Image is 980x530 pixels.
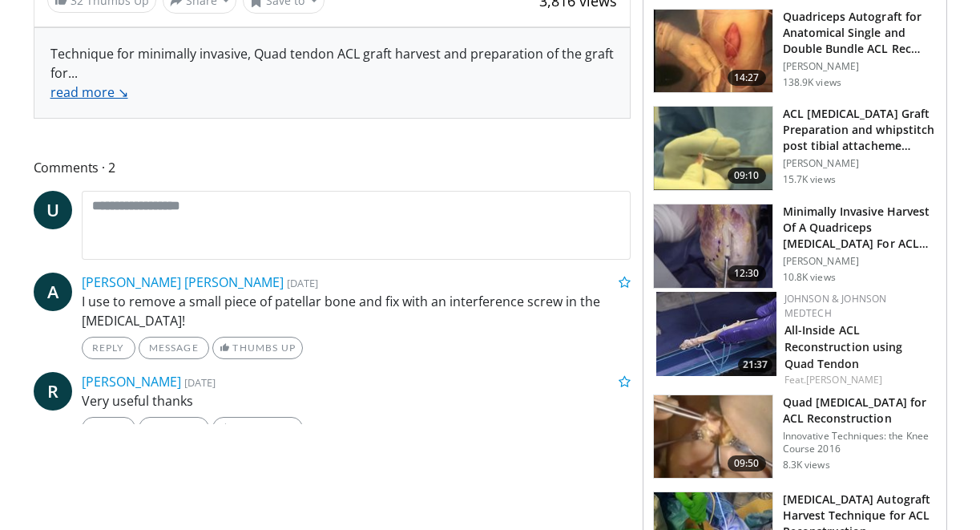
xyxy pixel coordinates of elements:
a: 09:10 ACL [MEDICAL_DATA] Graft Preparation and whipstitch post tibial attacheme… [PERSON_NAME] 15... [653,106,937,191]
p: 10.8K views [783,271,836,284]
span: Comments 2 [34,157,631,178]
p: [PERSON_NAME] [783,60,937,73]
a: All-Inside ACL Reconstruction using Quad Tendon [784,322,903,371]
small: [DATE] [184,375,216,390]
h3: ACL [MEDICAL_DATA] Graft Preparation and whipstitch post tibial attacheme… [783,106,937,154]
h3: Minimally Invasive Harvest Of A Quadriceps [MEDICAL_DATA] For ACL Reco… [783,204,937,252]
img: -TiYc6krEQGNAzh34xMDoxOjBrO-I4W8.150x105_q85_crop-smart_upscale.jpg [654,107,772,190]
span: 14:27 [728,70,766,86]
p: Very useful thanks [82,391,631,411]
p: [PERSON_NAME] [783,157,937,170]
div: Feat. [784,373,934,387]
a: Reply [82,337,135,359]
span: 21:37 [738,358,772,372]
a: Message [139,337,209,359]
a: [PERSON_NAME] [PERSON_NAME] [82,273,284,291]
small: [DATE] [287,276,318,290]
a: 09:50 Quad [MEDICAL_DATA] for ACL Reconstruction Innovative Techniques: the Knee Course 2016 8.3K... [653,394,937,479]
a: Thumbs Up [212,417,303,439]
p: 138.9K views [783,76,841,89]
p: I use to remove a small piece of patellar bone and fix with an interference screw in the [MEDICAL... [82,292,631,330]
a: 21:37 [656,292,776,376]
a: [PERSON_NAME] [806,373,882,386]
a: Thumbs Up [212,337,303,359]
span: 12:30 [728,265,766,281]
img: 281064_0003_1.png.150x105_q85_crop-smart_upscale.jpg [654,10,772,93]
p: 8.3K views [783,459,830,471]
span: 09:10 [728,168,766,184]
p: Innovative Techniques: the Knee Course 2016 [783,430,937,455]
a: Reply [82,417,135,439]
h3: Quad [MEDICAL_DATA] for ACL Reconstruction [783,394,937,427]
p: [PERSON_NAME] [783,255,937,268]
a: Message [139,417,209,439]
img: Shelton_quad_tendon_1.png.150x105_q85_crop-smart_upscale.jpg [654,395,772,479]
a: U [34,191,72,229]
h3: Quadriceps Autograft for Anatomical Single and Double Bundle ACL Rec… [783,9,937,57]
a: R [34,372,72,411]
a: [PERSON_NAME] [82,373,181,390]
a: 12:30 Minimally Invasive Harvest Of A Quadriceps [MEDICAL_DATA] For ACL Reco… [PERSON_NAME] 10.8K... [653,204,937,289]
p: 15.7K views [783,173,836,186]
img: fcd25dcc-37e0-47d4-9dbd-aefa6248d539.150x105_q85_crop-smart_upscale.jpg [656,292,776,376]
a: A [34,273,72,311]
a: read more ↘ [50,83,128,101]
span: 09:50 [728,455,766,471]
img: FZUcRHgrY5h1eNdH4xMDoxOjA4MTsiGN.150x105_q85_crop-smart_upscale.jpg [654,204,772,288]
a: Johnson & Johnson MedTech [784,292,887,320]
a: 14:27 Quadriceps Autograft for Anatomical Single and Double Bundle ACL Rec… [PERSON_NAME] 138.9K ... [653,9,937,94]
div: Technique for minimally invasive, Quad tendon ACL graft harvest and preparation of the graft for [50,44,614,102]
span: ... [50,64,128,101]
